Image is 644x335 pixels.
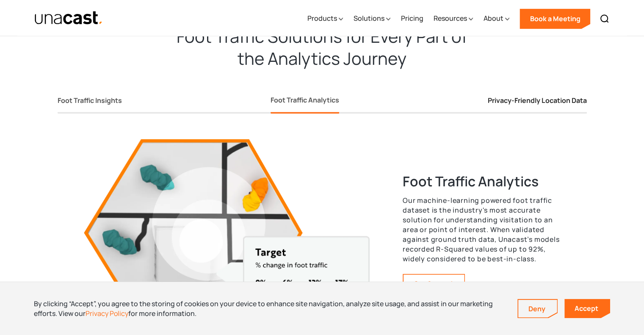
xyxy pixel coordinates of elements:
[564,299,610,318] a: Accept
[403,172,560,190] h3: Foot Traffic Analytics
[520,8,590,29] a: Book a Meeting
[353,1,390,36] div: Solutions
[307,1,343,36] div: Products
[403,195,560,263] p: Our machine-learning powered foot traffic dataset is the industry's most accurate solution for un...
[483,13,503,23] div: About
[488,96,587,105] div: Privacy-Friendly Location Data
[58,96,122,105] div: Foot Traffic Insights
[433,1,473,36] div: Resources
[34,11,103,25] a: home
[86,309,128,318] a: Privacy Policy
[401,1,423,36] a: Pricing
[518,300,557,318] a: Deny
[153,15,492,69] h2: Foot Traffic Solutions for Every Part of the Analytics Journey
[307,13,337,23] div: Products
[353,13,384,23] div: Solutions
[433,13,467,23] div: Resources
[600,14,610,24] img: Search icon
[84,139,370,325] img: 3d visualization of city tile of the Foot Traffic Analytics
[483,1,509,36] div: About
[404,274,464,292] a: Learn more about our foot traffic data
[271,95,339,105] div: Foot Traffic Analytics
[34,299,505,318] div: By clicking “Accept”, you agree to the storing of cookies on your device to enhance site navigati...
[34,11,103,25] img: Unacast text logo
